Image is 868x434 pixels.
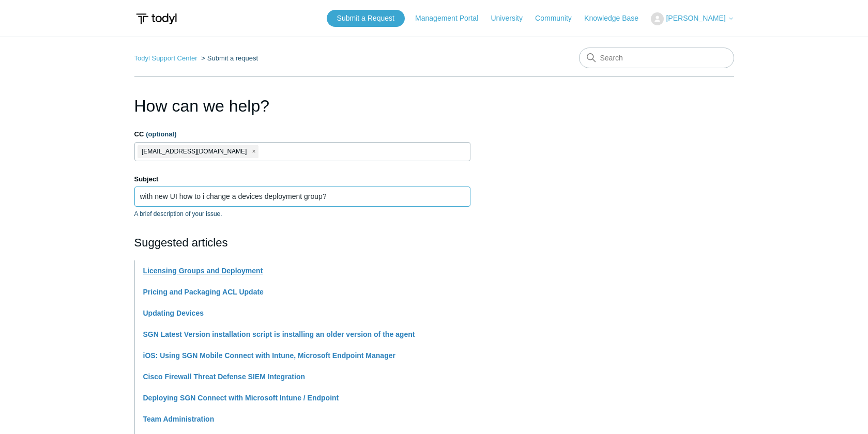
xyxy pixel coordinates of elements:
[584,13,649,24] a: Knowledge Base
[143,309,204,317] a: Updating Devices
[143,415,215,423] a: Team Administration
[134,94,470,118] h1: How can we help?
[535,13,582,24] a: Community
[134,129,470,139] label: CC
[134,209,470,219] p: A brief description of your issue.
[252,146,255,158] span: close
[327,10,405,27] a: Submit a Request
[415,13,489,24] a: Management Portal
[143,330,415,338] a: SGN Latest Version installation script is installing an older version of the agent
[143,351,395,360] a: iOS: Using SGN Mobile Connect with Intune, Microsoft Endpoint Manager
[579,48,734,68] input: Search
[143,267,263,275] a: Licensing Groups and Deployment
[491,13,532,24] a: University
[143,394,339,402] a: Deploying SGN Connect with Microsoft Intune / Endpoint
[143,373,306,381] a: Cisco Firewall Threat Defense SIEM Integration
[134,234,470,251] h2: Suggested articles
[651,12,734,25] button: [PERSON_NAME]
[134,9,178,28] img: Todyl Support Center Help Center home page
[146,130,176,138] span: (optional)
[143,288,264,296] a: Pricing and Packaging ACL Update
[134,54,200,62] li: Todyl Support Center
[666,14,725,22] span: [PERSON_NAME]
[134,54,197,62] a: Todyl Support Center
[199,54,258,62] li: Submit a request
[134,174,470,184] label: Subject
[142,146,247,158] span: [EMAIL_ADDRESS][DOMAIN_NAME]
